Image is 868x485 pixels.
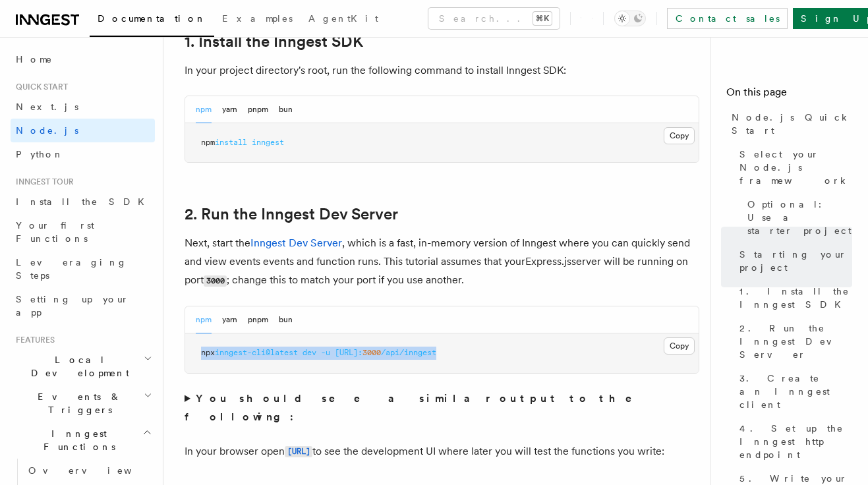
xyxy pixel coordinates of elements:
[16,294,129,318] span: Setting up your app
[248,96,268,123] button: pnpm
[739,322,852,361] span: 2. Run the Inngest Dev Server
[726,105,852,142] a: Node.js Quick Start
[533,12,552,25] kbd: ⌘K
[664,127,695,144] button: Copy
[285,445,312,457] a: [URL]
[98,13,206,24] span: Documentation
[204,275,227,287] code: 3000
[335,348,362,357] span: [URL]:
[739,372,852,411] span: 3. Create an Inngest client
[11,47,155,71] a: Home
[215,138,247,147] span: install
[201,348,215,357] span: npx
[90,4,214,37] a: Documentation
[734,416,852,467] a: 4. Set up the Inngest http endpoint
[732,111,852,137] span: Node.js Quick Start
[11,95,155,119] a: Next.js
[11,177,74,187] span: Inngest tour
[285,446,312,457] code: [URL]
[222,306,237,333] button: yarn
[185,392,651,423] strong: You should see a similar output to the following:
[16,220,94,244] span: Your first Functions
[321,348,330,357] span: -u
[301,4,386,36] a: AgentKit
[308,13,378,24] span: AgentKit
[16,149,64,159] span: Python
[185,234,699,290] p: Next, start the , which is a fast, in-memory version of Inngest where you can quickly send and vi...
[11,390,144,416] span: Events & Triggers
[11,214,155,250] a: Your first Functions
[201,138,215,147] span: npm
[11,250,155,287] a: Leveraging Steps
[185,32,363,51] a: 1. Install the Inngest SDK
[185,442,699,461] p: In your browser open to see the development UI where later you will test the functions you write:
[16,257,127,281] span: Leveraging Steps
[726,84,852,105] h4: On this page
[11,422,155,459] button: Inngest Functions
[739,422,852,461] span: 4. Set up the Inngest http endpoint
[185,61,699,80] p: In your project directory's root, run the following command to install Inngest SDK:
[252,138,284,147] span: inngest
[16,101,78,112] span: Next.js
[279,96,293,123] button: bun
[11,427,142,453] span: Inngest Functions
[248,306,268,333] button: pnpm
[196,96,212,123] button: npm
[250,237,342,249] a: Inngest Dev Server
[11,287,155,324] a: Setting up your app
[734,366,852,416] a: 3. Create an Inngest client
[667,8,788,29] a: Contact sales
[196,306,212,333] button: npm
[185,389,699,426] summary: You should see a similar output to the following:
[11,190,155,214] a: Install the SDK
[734,279,852,316] a: 1. Install the Inngest SDK
[215,348,298,357] span: inngest-cli@latest
[11,119,155,142] a: Node.js
[11,348,155,385] button: Local Development
[428,8,560,29] button: Search...⌘K
[664,337,695,355] button: Copy
[734,142,852,192] a: Select your Node.js framework
[279,306,293,333] button: bun
[614,11,646,26] button: Toggle dark mode
[11,353,144,380] span: Local Development
[16,125,78,136] span: Node.js
[11,142,155,166] a: Python
[734,242,852,279] a: Starting your project
[362,348,381,357] span: 3000
[11,385,155,422] button: Events & Triggers
[16,53,53,66] span: Home
[222,96,237,123] button: yarn
[11,335,55,345] span: Features
[185,205,398,223] a: 2. Run the Inngest Dev Server
[16,196,152,207] span: Install the SDK
[381,348,436,357] span: /api/inngest
[739,148,852,187] span: Select your Node.js framework
[739,285,852,311] span: 1. Install the Inngest SDK
[747,198,852,237] span: Optional: Use a starter project
[23,459,155,482] a: Overview
[28,465,164,476] span: Overview
[214,4,301,36] a: Examples
[303,348,316,357] span: dev
[222,13,293,24] span: Examples
[734,316,852,366] a: 2. Run the Inngest Dev Server
[739,248,852,274] span: Starting your project
[11,82,68,92] span: Quick start
[742,192,852,242] a: Optional: Use a starter project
